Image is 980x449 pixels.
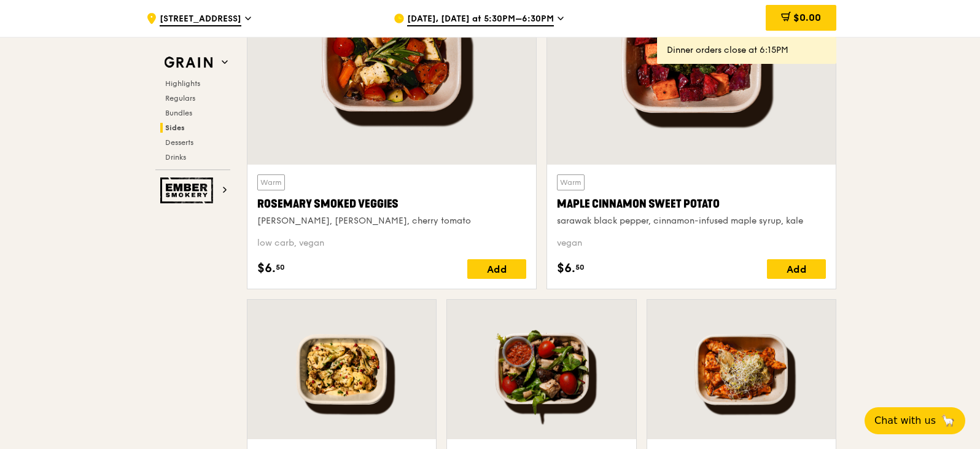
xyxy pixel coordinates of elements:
[257,174,285,190] div: Warm
[575,262,585,272] span: 50
[160,178,217,203] img: Ember Smokery web logo
[276,262,285,272] span: 50
[874,413,936,428] span: Chat with us
[257,237,526,249] div: low carb, vegan
[467,259,526,279] div: Add
[557,215,826,227] div: sarawak black pepper, cinnamon-infused maple syrup, kale
[941,413,955,428] span: 🦙
[160,13,241,26] span: [STREET_ADDRESS]
[557,195,826,213] div: Maple Cinnamon Sweet Potato
[165,94,195,103] span: Regulars
[767,259,826,279] div: Add
[557,237,826,249] div: vegan
[165,138,193,147] span: Desserts
[667,44,826,57] div: Dinner orders close at 6:15PM
[257,215,526,227] div: [PERSON_NAME], [PERSON_NAME], cherry tomato
[793,12,821,23] span: $0.00
[557,174,585,190] div: Warm
[865,407,965,434] button: Chat with us🦙
[165,79,200,88] span: Highlights
[257,259,276,278] span: $6.
[165,123,185,132] span: Sides
[160,52,217,74] img: Grain web logo
[557,259,575,278] span: $6.
[257,195,526,213] div: Rosemary Smoked Veggies
[165,109,192,117] span: Bundles
[165,153,186,162] span: Drinks
[407,13,554,26] span: [DATE], [DATE] at 5:30PM–6:30PM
